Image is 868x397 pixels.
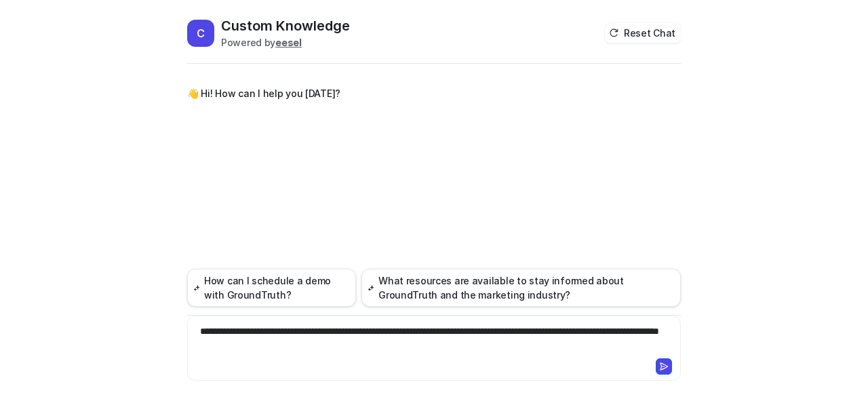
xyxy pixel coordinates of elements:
[221,35,350,50] div: Powered by
[605,23,681,43] button: Reset Chat
[275,37,302,48] b: eesel
[221,16,350,35] h2: Custom Knowledge
[187,269,356,307] button: How can I schedule a demo with GroundTruth?
[187,86,340,102] p: 👋 Hi! How can I help you [DATE]?
[187,20,214,47] span: C
[361,269,681,307] button: What resources are available to stay informed about GroundTruth and the marketing industry?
